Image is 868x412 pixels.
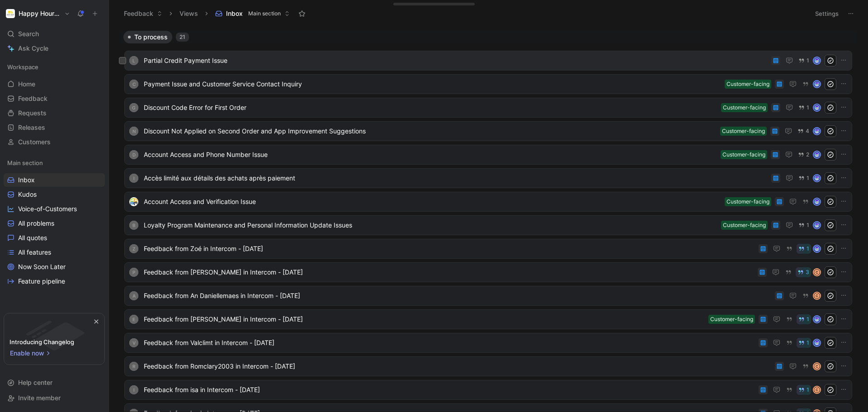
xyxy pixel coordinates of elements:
[18,262,66,271] span: Now Soon Later
[806,270,809,275] span: 3
[18,175,35,185] span: Inbox
[18,277,65,286] span: Feature pipeline
[18,190,37,199] span: Kudos
[175,7,202,20] button: Views
[211,7,294,20] button: InboxMain section
[4,376,105,389] div: Help center
[807,317,809,322] span: 1
[144,196,721,207] span: Account Access and Verification Issue
[18,43,48,54] span: Ask Cycle
[811,7,843,20] button: Settings
[797,314,811,324] button: 1
[10,348,45,359] span: Enable now
[226,9,243,18] span: Inbox
[814,246,820,252] img: avatar
[807,340,809,346] span: 1
[7,158,43,167] span: Main section
[4,27,105,41] div: Search
[7,62,38,71] span: Workspace
[124,356,852,376] a: RFeedback from Romclary2003 in Intercom - [DATE]C
[797,173,811,183] button: 1
[124,262,852,282] a: PFeedback from [PERSON_NAME] in Intercom - [DATE]3C
[814,363,820,369] div: C
[6,9,15,18] img: Happy Hours Market
[144,173,768,184] span: Accès limité aux détails des achats après paiement
[796,150,811,160] button: 2
[120,7,166,20] button: Feedback
[4,42,105,55] a: Ask Cycle
[814,340,820,346] img: avatar
[248,9,281,18] span: Main section
[814,152,820,158] img: avatar
[814,104,820,111] img: avatar
[129,338,138,347] div: V
[807,223,809,228] span: 1
[129,291,138,300] div: A
[18,233,47,242] span: All quotes
[18,109,47,118] span: Requests
[129,268,138,277] div: P
[807,387,809,393] span: 1
[18,80,35,89] span: Home
[124,168,852,188] a: IAccès limité aux détails des achats après paiement1avatar
[4,275,105,288] a: Feature pipeline
[129,315,138,324] div: E
[726,80,769,89] div: Customer-facing
[18,204,77,213] span: Voice-of-Customers
[129,127,138,136] div: N
[807,175,809,181] span: 1
[722,150,765,159] div: Customer-facing
[797,220,811,230] button: 1
[4,260,105,274] a: Now Soon Later
[144,337,755,348] span: Feedback from Valclimt in Intercom - [DATE]
[4,156,105,170] div: Main section
[4,231,105,245] a: All quotes
[129,56,138,65] div: L
[18,123,45,132] span: Releases
[814,128,820,134] img: avatar
[129,150,138,159] div: D
[4,246,105,259] a: All features
[9,347,52,359] button: Enable now
[124,215,852,235] a: BLoyalty Program Maintenance and Personal Information Update IssuesCustomer-facing1avatar
[4,202,105,216] a: Voice-of-Customers
[4,391,105,405] div: Invite member
[129,385,138,394] div: i
[124,333,852,353] a: VFeedback from Valclimt in Intercom - [DATE]1avatar
[129,174,138,183] div: I
[124,286,852,306] a: AFeedback from An Daniellemaes in Intercom - [DATE]C
[723,103,766,112] div: Customer-facing
[124,121,852,141] a: NDiscount Not Applied on Second Order and App Improvement SuggestionsCustomer-facing4avatar
[4,217,105,230] a: All problems
[797,103,811,113] button: 1
[814,316,820,322] img: avatar
[18,379,52,386] span: Help center
[124,380,852,400] a: iFeedback from isa in Intercom - [DATE]1C
[19,9,61,18] h1: Happy Hours Market
[123,31,172,43] button: To process
[18,94,47,103] span: Feedback
[124,51,852,71] a: LPartial Credit Payment Issue1avatar
[797,385,811,395] button: 1
[4,135,105,149] a: Customers
[12,313,97,360] img: bg-BLZuj68n.svg
[129,362,138,371] div: R
[814,387,820,393] div: C
[4,121,105,134] a: Releases
[4,173,105,187] a: Inbox
[124,74,852,94] a: CPayment Issue and Customer Service Contact InquiryCustomer-facingavatar
[144,126,717,137] span: Discount Not Applied on Second Order and App Improvement Suggestions
[124,145,852,165] a: DAccount Access and Phone Number IssueCustomer-facing2avatar
[807,246,809,251] span: 1
[4,92,105,105] a: Feedback
[814,175,820,181] img: avatar
[129,103,138,112] div: G
[129,244,138,253] div: Z
[4,188,105,201] a: Kudos
[144,102,717,113] span: Discount Code Error for First Order
[814,269,820,275] div: C
[144,220,717,231] span: Loyalty Program Maintenance and Personal Information Update Issues
[124,192,852,212] a: logoAccount Access and Verification IssueCustomer-facingavatar
[4,60,105,74] div: Workspace
[18,28,39,39] span: Search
